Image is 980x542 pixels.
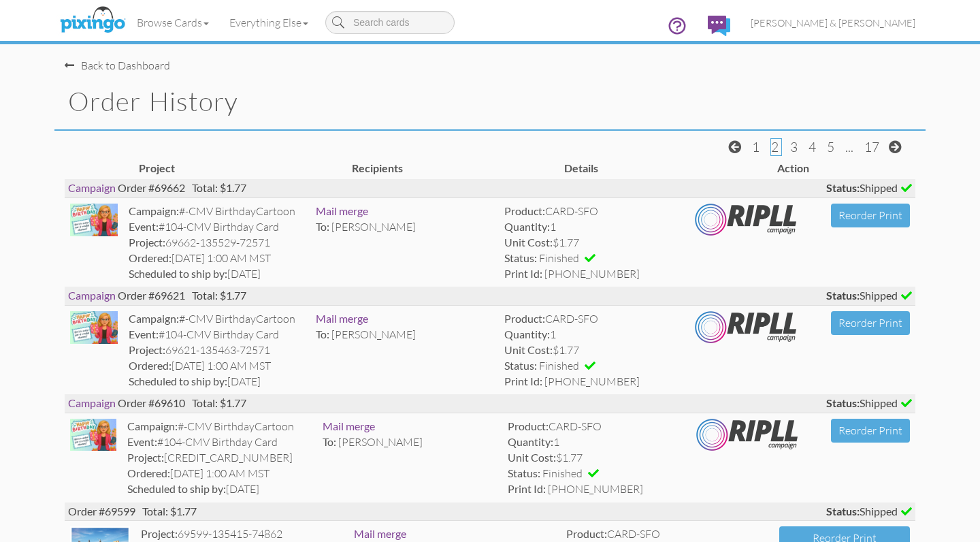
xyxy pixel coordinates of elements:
[826,396,912,411] span: Shipped
[129,204,306,219] div: #-CMV BirthdayCartoon
[740,5,926,40] a: [PERSON_NAME] & [PERSON_NAME]
[68,396,116,409] span: Campaign
[316,311,493,327] div: Mail merge
[129,358,306,374] div: [DATE] 1:00 AM MST
[127,434,312,450] div: #104-CMV Birthday Card
[135,157,348,180] th: Project
[129,328,159,340] strong: Event:
[323,419,497,434] div: Mail merge
[129,266,306,282] div: [DATE]
[331,220,416,234] span: [PERSON_NAME]
[508,419,685,434] div: CARD-SFO
[826,505,860,517] strong: Status:
[68,181,116,194] span: Campaign
[192,396,246,409] span: Total: $1.77
[504,220,550,233] strong: Quantity:
[316,328,329,340] span: To:
[129,219,306,235] div: #104-CMV Birthday Card
[129,204,179,217] strong: Campaign:
[508,482,546,495] strong: Print Id:
[348,157,561,180] th: Recipients
[544,374,640,388] span: [PHONE_NUMBER]
[68,87,926,116] h1: Order History
[508,434,685,450] div: 1
[508,466,540,479] strong: Status:
[548,482,643,496] span: [PHONE_NUMBER]
[752,139,759,155] span: 1
[129,251,306,266] div: [DATE] 1:00 AM MST
[129,267,227,280] strong: Scheduled to ship by:
[127,5,219,39] a: Browse Cards
[826,396,860,409] strong: Status:
[316,220,329,233] span: To:
[864,139,879,155] span: 17
[129,312,179,325] strong: Campaign:
[129,374,227,387] strong: Scheduled to ship by:
[771,139,779,155] span: 2
[826,181,860,194] strong: Status:
[142,505,197,517] span: Total: $1.77
[695,204,797,236] img: Ripll_Logo_campaign.png
[504,327,684,342] div: 1
[504,311,684,327] div: CARD-SFO
[508,419,549,432] strong: Product:
[127,482,226,495] strong: Scheduled to ship by:
[127,450,312,466] div: [CREDIT_CARD_NUMBER]
[192,181,246,194] span: Total: $1.77
[504,312,545,325] strong: Product:
[539,359,579,372] span: Finished
[504,343,553,356] strong: Unit Cost:
[129,327,306,342] div: #104-CMV Birthday Card
[65,394,915,413] div: Order #69610
[70,311,118,344] img: 135463-1-1757232002698-7e78d2fee9e91078-qa.jpg
[504,342,684,358] div: $1.77
[68,289,116,302] span: Campaign
[831,311,910,335] button: Reorder Print
[141,527,178,540] strong: Project:
[127,435,157,448] strong: Event:
[504,204,545,217] strong: Product:
[751,17,915,29] span: [PERSON_NAME] & [PERSON_NAME]
[323,435,336,448] span: To:
[65,44,915,74] nav-back: Dashboard
[129,342,306,358] div: 69621-135463-72571
[845,139,853,155] span: ...
[831,419,910,443] button: Reorder Print
[826,504,912,520] span: Shipped
[826,289,860,302] strong: Status:
[129,311,306,327] div: #-CMV BirthdayCartoon
[192,289,246,302] span: Total: $1.77
[338,435,423,449] span: [PERSON_NAME]
[127,451,164,464] strong: Project:
[325,11,455,34] input: Search cards
[70,204,118,236] img: 135529-1-1757404802714-c60015a187da4a02-qa.jpg
[504,267,542,280] strong: Print Id:
[127,466,312,481] div: [DATE] 1:00 AM MST
[561,157,774,180] th: Details
[129,220,159,233] strong: Event:
[141,526,343,542] div: 69599-135415-74862
[504,328,550,340] strong: Quantity:
[544,267,640,281] span: [PHONE_NUMBER]
[129,374,306,389] div: [DATE]
[504,204,684,219] div: CARD-SFO
[56,3,129,37] img: pixingo logo
[826,180,912,196] span: Shipped
[129,359,171,372] strong: Ordered:
[354,526,556,542] div: Mail merge
[826,288,912,304] span: Shipped
[504,251,537,264] strong: Status:
[70,419,116,450] img: 135444-1-1757145602746-76301d261935d714-qa.jpg
[219,5,318,39] a: Everything Else
[539,251,579,265] span: Finished
[65,287,915,305] div: Order #69621
[504,359,537,372] strong: Status:
[566,527,607,540] strong: Product:
[695,311,797,344] img: Ripll_Logo_campaign.png
[129,235,306,251] div: 69662-135529-72571
[331,328,416,341] span: [PERSON_NAME]
[508,435,553,448] strong: Quantity:
[129,251,171,264] strong: Ordered:
[504,374,542,387] strong: Print Id:
[65,179,915,197] div: Order #69662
